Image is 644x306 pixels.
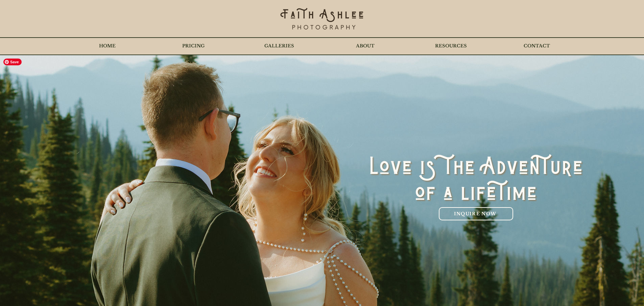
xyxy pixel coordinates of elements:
[280,7,364,32] img: Faith's Logo Black_edited_edited.png
[353,38,378,54] p: ABOUT
[17,2,20,7] iframe: Embedded Content
[454,211,496,217] span: INQUIRE NOW
[150,38,236,54] div: PRICING
[408,38,494,54] a: RESOURCES
[432,38,470,54] p: RESOURCES
[439,207,513,220] a: INQUIRE NOW
[520,38,553,54] p: CONTACT
[64,38,580,54] nav: Site
[356,153,596,207] img: Faith-Ashlee-Photography-Love-is-the-adventure-of-a-lifetime_edited.png
[322,38,408,54] a: ABOUT
[64,38,150,54] a: HOME
[96,38,119,54] p: HOME
[494,38,580,54] a: CONTACT
[3,59,22,65] span: Save
[236,38,322,54] a: GALLERIES
[179,38,208,54] p: PRICING
[261,38,297,54] p: GALLERIES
